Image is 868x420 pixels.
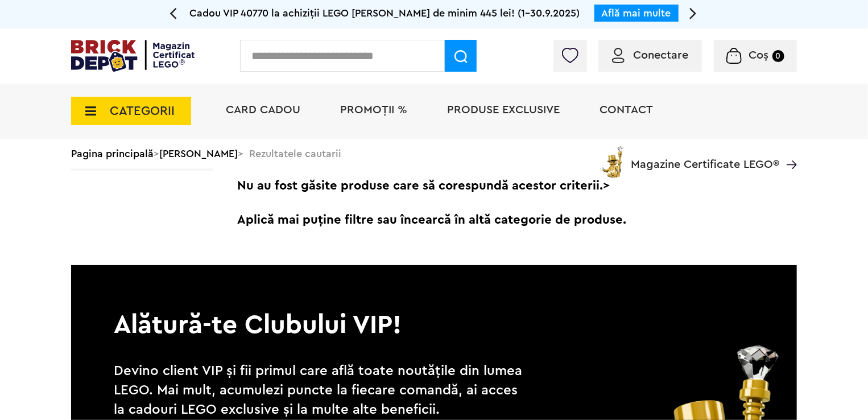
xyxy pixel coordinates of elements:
[633,50,688,61] span: Conectare
[340,104,407,116] a: PROMOȚII %
[779,144,797,155] a: Magazine Certificate LEGO®
[602,8,671,18] a: Află mai multe
[447,104,560,116] a: Produse exclusive
[226,104,300,116] a: Card Cadou
[228,203,797,237] span: Aplică mai puține filtre sau încearcă în altă categorie de produse.
[190,8,580,18] span: Cadou VIP 40770 la achiziții LEGO [PERSON_NAME] de minim 445 lei! (1-30.9.2025)
[612,50,688,61] a: Conectare
[749,50,769,61] span: Coș
[228,168,797,203] span: Nu au fost găsite produse care să corespundă acestor criterii.>
[772,50,784,62] small: 0
[631,144,779,170] span: Magazine Certificate LEGO®
[71,265,797,343] p: Alătură-te Clubului VIP!
[114,361,529,419] p: Devino client VIP și fii primul care află toate noutățile din lumea LEGO. Mai mult, acumulezi pun...
[600,104,653,116] a: Contact
[110,105,175,117] span: CATEGORII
